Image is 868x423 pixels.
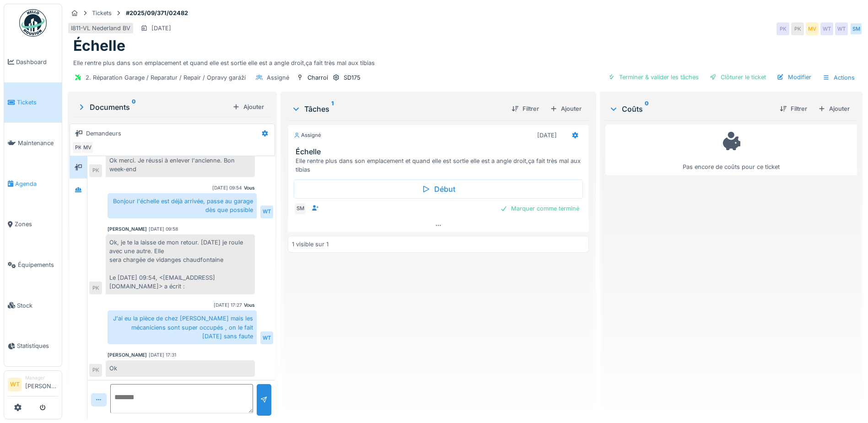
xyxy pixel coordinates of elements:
div: PK [89,364,102,377]
span: Agenda [15,179,58,188]
a: Tickets [4,82,62,123]
strong: #2025/09/371/02482 [122,9,192,17]
div: 2. Réparation Garage / Reparatur / Repair / Opravy garáží [86,73,246,82]
a: Maintenance [4,123,62,163]
div: Manager [25,374,58,381]
div: Ok merci. Je réussi à enlever l'ancienne. Bon week-end [106,152,255,177]
a: Statistiques [4,326,62,367]
div: Documents [77,102,229,113]
div: Filtrer [508,103,543,115]
div: WT [835,22,848,35]
span: Zones [15,220,58,228]
div: MV [81,141,94,154]
div: Terminer & valider les tâches [604,71,702,83]
div: MV [806,22,819,35]
div: WT [260,331,273,344]
div: PK [776,22,789,35]
span: Dashboard [16,58,58,66]
div: WT [260,206,273,218]
div: [PERSON_NAME] [108,226,147,233]
sup: 1 [331,103,334,114]
div: I811-VL Nederland BV [71,24,130,33]
a: Stock [4,285,62,326]
span: Tickets [17,98,58,107]
div: Début [294,179,583,199]
div: Assigné [294,131,321,139]
div: [DATE] 17:27 [214,302,242,309]
div: [DATE] 09:54 [212,184,242,191]
h3: Échelle [296,147,585,156]
div: Ok, je te la laisse de mon retour. [DATE] je roule avec une autre. Elle sera chargée de vidanges ... [106,234,255,294]
div: Tickets [92,9,112,17]
div: SD175 [344,73,361,82]
div: PK [791,22,804,35]
div: WT [820,22,833,35]
a: Zones [4,204,62,245]
div: [DATE] [537,131,557,140]
img: Badge_color-CXgf-gQk.svg [19,9,47,37]
div: Pas encore de coûts pour ce ticket [611,129,851,171]
div: Marquer comme terminé [496,202,583,215]
div: J'ai eu la pièce de chez [PERSON_NAME] mais les mécaniciens sont super occupés , on le fait [DATE... [108,310,257,344]
div: Ajouter [229,101,268,113]
div: SM [294,202,307,215]
a: Dashboard [4,42,62,82]
sup: 0 [645,103,649,114]
div: PK [89,282,102,294]
div: Modifier [773,71,815,83]
div: Elle rentre plus dans son emplacement et quand elle est sortie elle est a angle droit,ça fait trè... [296,157,585,174]
span: Équipements [18,260,58,269]
div: PK [89,164,102,177]
div: Assigné [267,73,289,82]
div: Coûts [609,103,772,114]
div: [DATE] 17:31 [149,352,176,358]
div: [PERSON_NAME] [108,352,147,358]
div: Elle rentre plus dans son emplacement et quand elle est sortie elle est a angle droit,ça fait trè... [73,55,857,67]
span: Stock [17,301,58,310]
h1: Échelle [73,37,125,54]
span: Statistiques [17,342,58,350]
div: 1 visible sur 1 [292,240,329,249]
div: Actions [819,71,859,84]
div: Bonjour l'échelle est déjà arrivée, passe au garage dès que possible [108,193,257,218]
li: WT [8,378,22,391]
div: Clôturer le ticket [706,71,770,83]
div: [DATE] 09:58 [149,226,178,233]
div: Charroi [307,73,328,82]
div: SM [850,22,863,35]
sup: 0 [132,102,136,113]
div: Ajouter [814,103,853,115]
a: Équipements [4,244,62,285]
a: Agenda [4,163,62,204]
div: Vous [244,302,255,309]
div: PK [72,141,85,154]
div: Filtrer [776,103,811,115]
a: WT Manager[PERSON_NAME] [8,374,58,396]
div: Tâches [291,103,504,114]
div: Ajouter [546,103,585,115]
div: Ok [106,360,255,376]
div: Demandeurs [86,129,121,138]
span: Maintenance [18,139,58,147]
li: [PERSON_NAME] [25,374,58,394]
div: Vous [244,184,255,191]
div: [DATE] [151,24,171,33]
